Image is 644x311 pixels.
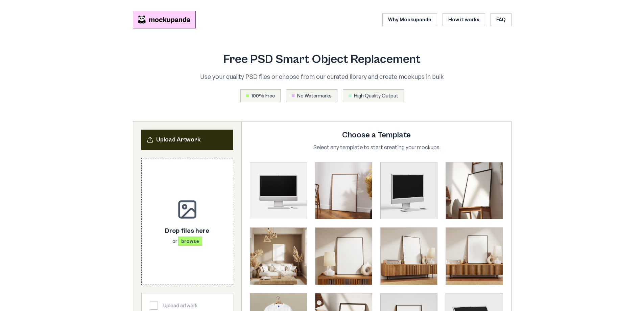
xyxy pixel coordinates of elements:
span: 100% Free [252,92,275,99]
h1: Free PSD Smart Object Replacement [171,53,474,66]
a: Mockupanda home [133,11,196,28]
div: Select template iMac Mockup 1 [250,162,307,219]
div: Select template Framed Poster 7 [250,227,307,285]
span: Upload artwork [163,302,197,309]
span: No Watermarks [297,92,332,99]
p: Drop files here [165,226,209,235]
p: or [165,238,209,245]
img: Mockupanda [133,11,196,28]
div: Select template Framed Poster 4 [380,227,437,285]
div: Select template Framed Poster 3 [446,227,503,285]
span: High Quality Output [354,92,398,99]
div: Select template Framed Poster 2 [446,162,503,219]
p: Select any template to start creating your mockups [250,143,503,151]
div: Select template iMac Mockup 3 [380,162,437,219]
p: Use your quality PSD files or choose from our curated library and create mockups in bulk [171,72,474,81]
a: How it works [443,13,485,26]
div: Select template Framed Poster 5 [315,227,372,285]
a: FAQ [491,13,511,26]
a: Why Mockupanda [382,13,437,26]
h2: Upload Artwork [147,135,228,145]
div: Select template Framed Poster [315,162,372,219]
span: browse [178,237,202,246]
h3: Choose a Template [250,130,503,140]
